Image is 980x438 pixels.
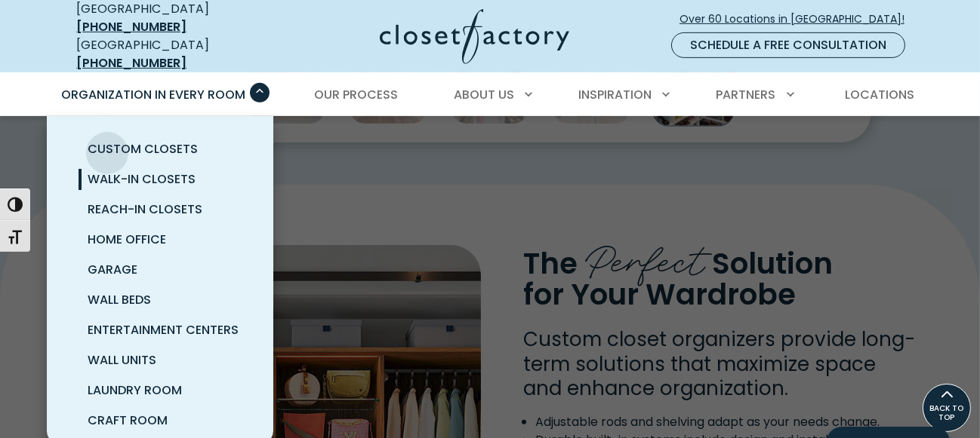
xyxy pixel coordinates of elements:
[88,201,202,218] span: Reach-In Closets
[314,86,398,103] span: Our Process
[380,9,569,64] img: Closet Factory Logo
[51,74,929,116] nav: Primary Menu
[88,231,166,248] span: Home Office
[61,86,245,103] span: Organization in Every Room
[671,32,905,58] a: Schedule a Free Consultation
[76,18,186,35] a: [PHONE_NUMBER]
[88,381,182,399] span: Laundry Room
[88,351,156,369] span: Wall Units
[679,6,917,32] a: Over 60 Locations in [GEOGRAPHIC_DATA]!
[88,412,168,429] span: Craft Room
[923,404,970,422] span: BACK TO TOP
[88,170,196,188] span: Walk-In Closets
[88,321,239,338] span: Entertainment Centers
[923,384,971,432] a: BACK TO TOP
[76,54,186,72] a: [PHONE_NUMBER]
[76,36,261,72] div: [GEOGRAPHIC_DATA]
[680,11,917,27] span: Over 60 Locations in [GEOGRAPHIC_DATA]!
[88,261,137,278] span: Garage
[717,86,776,103] span: Partners
[454,86,514,103] span: About Us
[88,291,151,308] span: Wall Beds
[578,86,652,103] span: Inspiration
[88,140,198,158] span: Custom Closets
[845,86,914,103] span: Locations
